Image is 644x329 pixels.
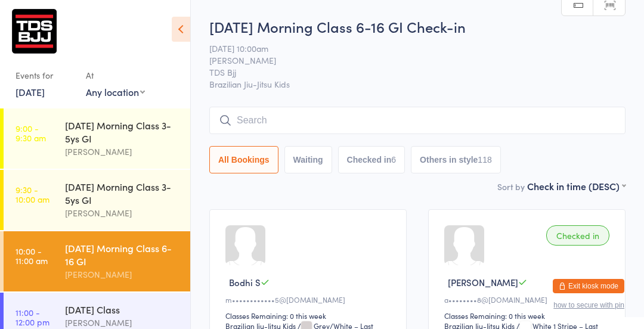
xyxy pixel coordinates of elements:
[225,294,394,305] div: m••••••••••••5@[DOMAIN_NAME]
[65,206,180,220] div: [PERSON_NAME]
[448,276,518,288] span: [PERSON_NAME]
[553,279,624,293] button: Exit kiosk mode
[225,311,394,321] div: Classes Remaining: 0 this week
[65,303,180,316] div: [DATE] Class
[478,155,491,164] div: 118
[65,180,180,206] div: [DATE] Morning Class 3-5ys GI
[16,185,49,204] time: 9:30 - 10:00 am
[65,268,180,281] div: [PERSON_NAME]
[284,146,332,173] button: Waiting
[338,146,405,173] button: Checked in6
[209,17,626,36] h2: [DATE] Morning Class 6-16 GI Check-in
[497,181,525,193] label: Sort by
[12,9,57,54] img: gary-porter-tds-bjj
[209,54,607,66] span: [PERSON_NAME]
[4,108,190,169] a: 9:00 -9:30 am[DATE] Morning Class 3-5ys GI[PERSON_NAME]
[4,231,190,291] a: 10:00 -11:00 am[DATE] Morning Class 6-16 GI[PERSON_NAME]
[65,241,180,268] div: [DATE] Morning Class 6-16 GI
[553,301,624,309] button: how to secure with pin
[209,78,626,90] span: Brazilian Jiu-Jitsu Kids
[65,145,180,159] div: [PERSON_NAME]
[16,85,45,98] a: [DATE]
[209,42,607,54] span: [DATE] 10:00am
[209,107,626,134] input: Search
[4,170,190,230] a: 9:30 -10:00 am[DATE] Morning Class 3-5ys GI[PERSON_NAME]
[527,179,626,193] div: Check in time (DESC)
[444,294,613,305] div: a••••••••8@[DOMAIN_NAME]
[86,66,145,85] div: At
[16,66,74,85] div: Events for
[86,85,145,98] div: Any location
[229,276,261,288] span: Bodhi S
[16,246,48,265] time: 10:00 - 11:00 am
[16,123,46,142] time: 9:00 - 9:30 am
[391,155,396,164] div: 6
[209,66,607,78] span: TDS Bjj
[209,146,278,173] button: All Bookings
[444,311,613,321] div: Classes Remaining: 0 this week
[411,146,501,173] button: Others in style118
[546,225,609,246] div: Checked in
[16,308,49,327] time: 11:00 - 12:00 pm
[65,119,180,145] div: [DATE] Morning Class 3-5ys GI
